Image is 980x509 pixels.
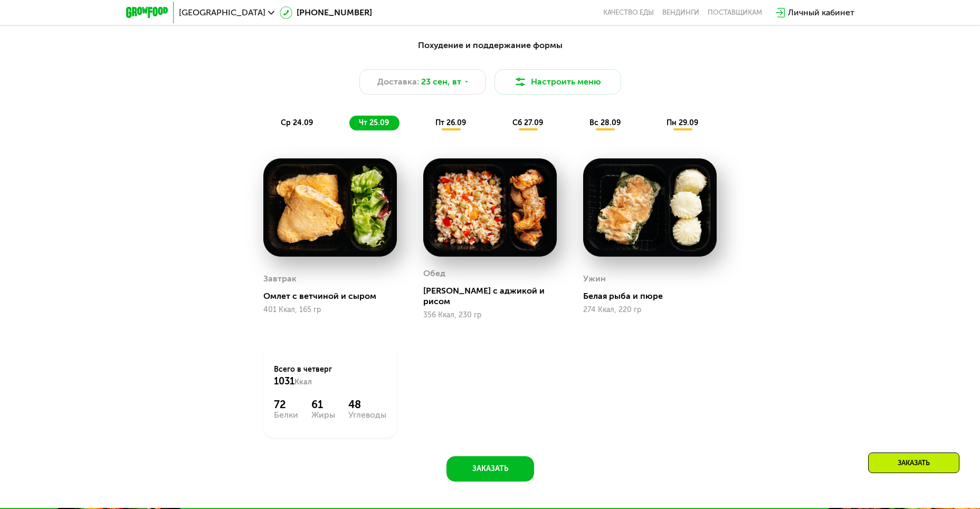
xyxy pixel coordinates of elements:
div: 61 [311,398,335,411]
div: Ужин [583,271,606,287]
div: Похудение и поддержание формы [178,39,803,52]
span: 23 сен, вт [421,76,461,88]
div: 48 [348,398,386,411]
div: Всего в четверг [274,364,386,388]
span: [GEOGRAPHIC_DATA] [179,8,265,17]
div: 356 Ккал, 230 гр [423,311,557,319]
a: [PHONE_NUMBER] [280,6,372,19]
span: чт 25.09 [359,118,389,127]
div: Белки [274,411,298,419]
span: ср 24.09 [281,118,313,127]
button: Заказать [446,456,534,482]
div: 401 Ккал, 165 гр [263,306,397,314]
div: поставщикам [708,8,762,17]
div: Обед [423,266,445,281]
div: Завтрак [263,271,297,287]
span: 1031 [274,375,294,387]
div: Личный кабинет [788,6,854,19]
a: Качество еды [603,8,654,17]
div: [PERSON_NAME] с аджикой и рисом [423,286,565,307]
div: Углеводы [348,411,386,419]
span: пн 29.09 [667,118,698,127]
div: Омлет с ветчиной и сыром [263,291,405,301]
div: Жиры [311,411,335,419]
span: пт 26.09 [435,118,466,127]
span: сб 27.09 [512,118,543,127]
div: 274 Ккал, 220 гр [583,306,717,314]
a: Вендинги [662,8,699,17]
span: вс 28.09 [589,118,621,127]
div: Заказать [868,453,959,473]
button: Настроить меню [494,69,621,95]
div: 72 [274,398,298,411]
span: Ккал [294,378,312,387]
span: Доставка: [377,76,419,88]
div: Белая рыба и пюре [583,291,725,301]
